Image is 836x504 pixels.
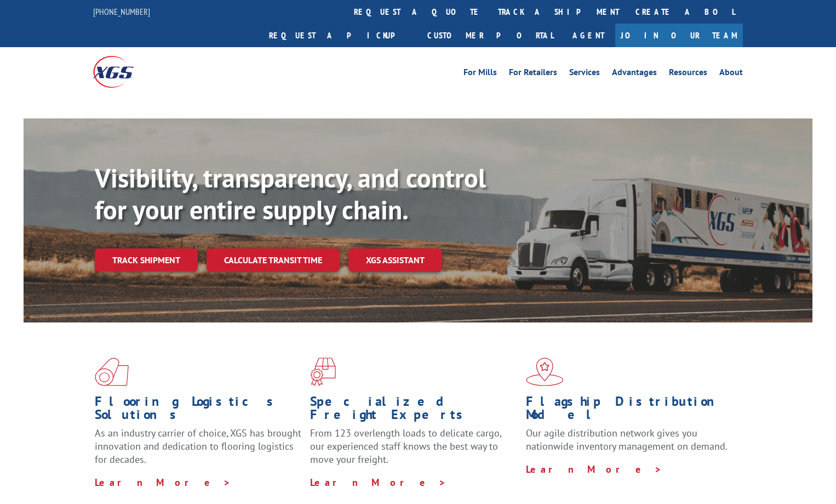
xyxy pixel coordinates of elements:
a: [PHONE_NUMBER] [93,6,150,17]
span: Our agile distribution network gives you nationwide inventory management on demand. [526,427,728,452]
a: Request a pickup [261,24,419,47]
a: Track shipment [95,248,198,271]
img: xgs-icon-flagship-distribution-model-red [526,358,564,386]
a: Learn More > [95,476,231,489]
a: XGS ASSISTANT [348,248,442,272]
h1: Flooring Logistics Solutions [95,395,302,427]
h1: Specialized Freight Experts [310,395,517,427]
a: About [719,68,743,80]
p: From 123 overlength loads to delicate cargo, our experienced staff knows the best way to move you... [310,427,517,475]
a: Learn More > [526,463,662,475]
span: As an industry carrier of choice, XGS has brought innovation and dedication to flooring logistics... [95,427,301,466]
a: Calculate transit time [207,248,340,272]
b: Visibility, transparency, and control for your entire supply chain. [95,161,486,226]
a: Learn More > [310,476,446,489]
a: Agent [562,24,615,47]
a: Resources [669,68,707,80]
a: Services [569,68,600,80]
a: Customer Portal [419,24,562,47]
h1: Flagship Distribution Model [526,395,733,427]
a: Advantages [612,68,657,80]
img: xgs-icon-total-supply-chain-intelligence-red [95,358,129,386]
img: xgs-icon-focused-on-flooring-red [310,358,336,386]
a: For Retailers [509,68,557,80]
a: For Mills [463,68,497,80]
a: Join Our Team [615,24,743,47]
